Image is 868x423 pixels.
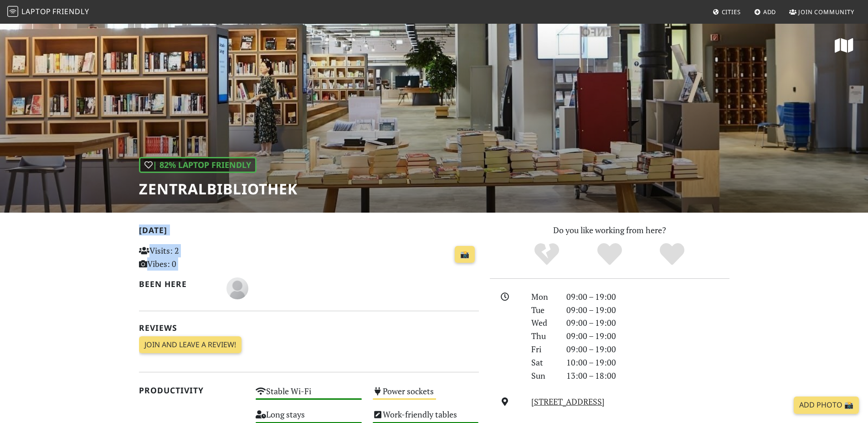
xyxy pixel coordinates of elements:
div: 09:00 – 19:00 [561,316,735,329]
span: Cities [722,8,741,16]
div: 09:00 – 19:00 [561,329,735,343]
a: Add Photo 📸 [794,397,859,414]
div: Stable Wi-Fi [250,384,367,407]
div: Power sockets [367,384,484,407]
a: [STREET_ADDRESS] [531,396,605,407]
div: No [515,242,578,267]
div: Sun [526,369,560,382]
div: Fri [526,343,560,356]
div: Mon [526,290,560,303]
div: | 82% Laptop Friendly [139,157,257,173]
a: 📸 [455,246,475,263]
span: Join Community [798,8,854,16]
a: Join Community [786,4,858,20]
a: Cities [709,4,745,20]
h2: [DATE] [139,225,479,239]
span: Add [763,8,776,16]
div: 10:00 – 19:00 [561,356,735,369]
img: blank-535327c66bd565773addf3077783bbfce4b00ec00e9fd257753287c682c7fa38.png [226,277,248,299]
div: Thu [526,329,560,343]
div: Tue [526,303,560,317]
div: Wed [526,316,560,329]
div: 09:00 – 19:00 [561,290,735,303]
div: 13:00 – 18:00 [561,369,735,382]
h2: Been here [139,279,216,289]
a: Add [750,4,780,20]
p: Do you like working from here? [490,224,729,237]
h2: Reviews [139,323,479,333]
div: Yes [578,242,641,267]
span: Diogo Ferreira [226,282,248,293]
span: Laptop [21,6,51,16]
a: Join and leave a review! [139,336,241,354]
span: Friendly [52,6,89,16]
div: 09:00 – 19:00 [561,343,735,356]
p: Visits: 2 Vibes: 0 [139,244,245,271]
div: Sat [526,356,560,369]
a: LaptopFriendly LaptopFriendly [7,4,89,20]
div: 09:00 – 19:00 [561,303,735,317]
div: Definitely! [641,242,704,267]
img: LaptopFriendly [7,6,18,17]
h1: Zentralbibliothek [139,180,298,198]
h2: Productivity [139,386,245,395]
